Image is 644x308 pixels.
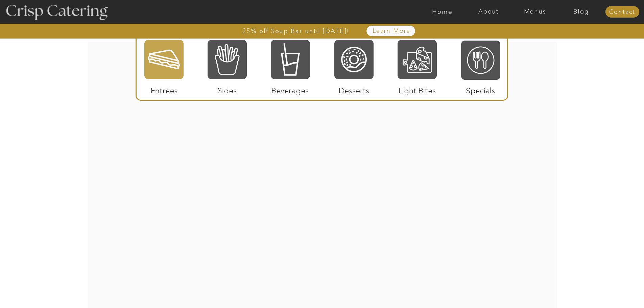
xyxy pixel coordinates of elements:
[218,28,374,34] a: 25% off Soup Bar until [DATE]!
[558,8,604,15] a: Blog
[395,79,440,99] p: Light Bites
[332,79,377,99] p: Desserts
[529,202,644,283] iframe: podium webchat widget prompt
[458,79,503,99] p: Specials
[268,79,313,99] p: Beverages
[419,8,466,15] a: Home
[466,8,512,15] a: About
[142,79,187,99] p: Entrées
[357,28,426,34] a: Learn More
[590,274,644,308] iframe: podium webchat widget bubble
[605,9,639,16] a: Contact
[512,8,558,15] a: Menus
[205,79,249,99] p: Sides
